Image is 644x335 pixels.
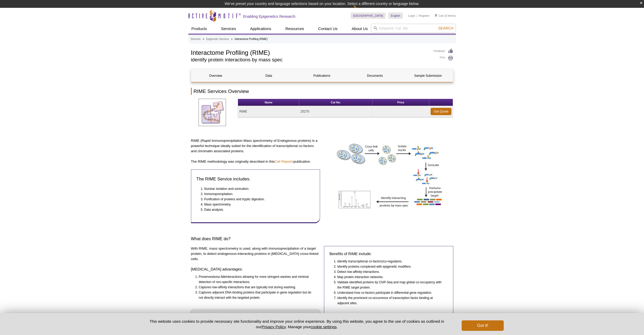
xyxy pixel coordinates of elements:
[434,48,453,54] a: Feedback
[462,320,503,331] button: Got it!
[315,24,341,34] a: Contact Us
[199,274,316,285] li: Preserves interactions allowing for more stringent washes and minimal detection of non-specific i...
[244,69,293,82] a: Data
[434,55,453,61] a: Print
[337,295,443,306] li: Identify the prominent co-occurrence of transcription factor binding at adjacent sites.
[349,24,371,34] a: About Us
[311,325,336,329] button: cookie settings
[196,176,315,182] h3: The RIME Service includes:
[337,259,443,264] li: Identify transcriptional co-factors/co-regulators.
[435,13,456,19] li: (0 items)
[435,14,437,17] img: Your Cart
[373,99,430,106] th: Price
[191,57,428,62] h2: identify protein interactions by mass spec
[203,38,204,40] li: »
[247,24,274,34] a: Applications
[353,4,367,16] img: Change Here
[262,325,286,329] a: Privacy Policy
[191,37,201,42] a: Services
[213,275,226,279] i: bona fide
[191,138,320,154] p: RIME (Rapid Immunoprecipitation Mass spectrometry of Endogenous proteins) is a powerful technique...
[351,13,386,19] a: [GEOGRAPHIC_DATA]
[275,160,294,163] a: Cell Reports
[204,191,310,197] li: Immunoprecipitation.
[299,99,373,106] th: Cat No.
[435,14,444,17] a: Cart
[204,197,310,202] li: Purification of proteins and tryptic digestion.
[299,106,373,117] td: 25275
[188,24,210,34] a: Products
[333,138,444,216] img: RIME Method
[371,24,456,33] input: Keyword, Cat. No.
[191,267,320,272] h4: [MEDICAL_DATA] advantages:
[329,251,448,256] h4: Benefits of RIME include:
[419,14,430,17] a: Register
[238,99,299,106] th: Name
[191,88,453,95] h2: RIME Services Overview
[206,37,229,42] a: Epigenetic Services
[337,274,443,280] li: Map protein interaction networks.
[408,14,415,17] a: Login
[350,69,399,82] a: Documents
[141,319,453,330] p: This website uses cookies to provide necessary site functionality and improve your online experie...
[337,290,443,295] li: Understand how co-factors participate in differential gene regulation.
[204,202,310,207] li: Mass spectrometry.
[191,48,428,56] h1: Interactome Profiling (RIME)
[199,99,226,126] img: RIME Service
[191,159,320,164] p: The RIME methodology was originally described in this publication.
[403,69,452,82] a: Sample Submission
[199,285,316,290] li: Captures low-affinity interactions that are typically lost during washing.
[337,269,443,274] li: Detect low-affinity interactions.
[231,38,233,40] li: »
[191,246,320,262] p: With RIME, mass spectrometry is used, along with immunoprecipitation of a target protein, to dete...
[337,280,443,290] li: Validate identified proteins by ChIP-Seq and map global co-occupancy with the RIME target protein.
[437,26,455,31] button: Search
[243,14,295,19] h2: Enabling Epigenetics Research
[238,106,299,117] td: RIME
[204,186,310,191] li: Nuclear isolation and sonication.
[199,290,316,300] li: Captures adjacent DNA binding proteins that participate in gene regulation but do not directly in...
[218,24,239,34] a: Services
[235,38,268,40] li: Interactome Profiling (RIME)
[417,13,417,19] li: |
[191,236,453,242] h3: What does RIME do?
[297,69,346,82] a: Publications
[388,13,403,19] a: English
[431,108,451,115] a: Get Quote
[337,264,443,269] li: Identify proteins complexed with epigenetic modifiers.
[191,309,320,321] a: Learn More About RIME
[438,26,453,30] span: Search
[204,207,310,212] li: Data analysis.
[282,24,307,34] a: Resources
[191,69,240,82] a: Overview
